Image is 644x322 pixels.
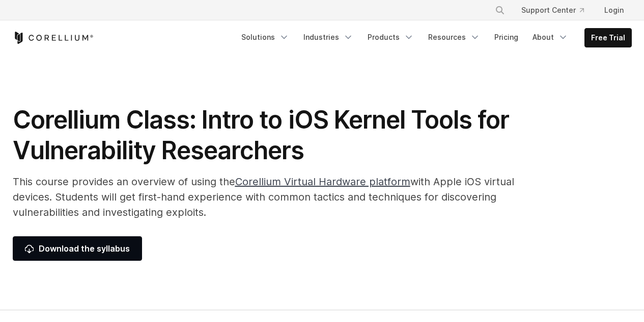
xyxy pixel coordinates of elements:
button: Search [491,1,509,19]
a: Free Trial [585,29,631,47]
div: Navigation Menu [483,1,632,19]
a: Solutions [235,28,295,46]
a: Resources [422,28,486,46]
a: Download the syllabus [13,236,142,261]
h1: Corellium Class: Intro to iOS Kernel Tools for Vulnerability Researchers [13,105,522,166]
a: Corellium Home [13,32,94,44]
a: Products [361,28,420,46]
div: Navigation Menu [235,28,632,47]
p: This course provides an overview of using the with Apple iOS virtual devices. Students will get f... [13,174,522,220]
a: Corellium Virtual Hardware platform [235,176,410,188]
a: Support Center [513,1,592,19]
a: Pricing [488,28,524,46]
span: Download the syllabus [25,242,130,255]
a: About [526,28,574,46]
a: Login [596,1,632,19]
a: Industries [297,28,359,46]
